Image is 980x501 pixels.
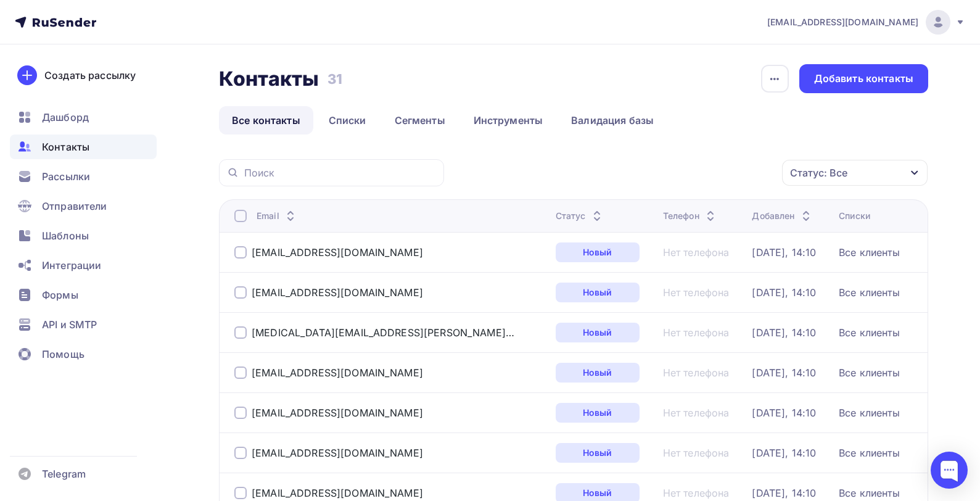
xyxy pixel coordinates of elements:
a: Нет телефона [663,326,730,339]
a: Новый [556,323,640,342]
a: Новый [556,443,640,463]
span: Интеграции [42,258,101,273]
a: Нет телефона [663,366,730,379]
a: [DATE], 14:10 [752,447,816,459]
a: Все клиенты [839,286,900,299]
a: Дашборд [10,105,157,130]
div: Email [257,210,298,222]
div: Списки [839,210,870,222]
span: Шаблоны [42,228,89,243]
div: Создать рассылку [44,68,136,83]
div: Статус [556,210,604,222]
a: [DATE], 14:10 [752,366,816,379]
a: Все клиенты [839,326,900,339]
a: [EMAIL_ADDRESS][DOMAIN_NAME] [767,10,965,35]
a: Рассылки [10,164,157,189]
a: Новый [556,242,640,262]
div: Добавить контакты [814,72,913,86]
a: Новый [556,283,640,302]
a: Все клиенты [839,447,900,459]
a: [EMAIL_ADDRESS][DOMAIN_NAME] [252,246,423,259]
a: [DATE], 14:10 [752,286,816,299]
a: Все клиенты [839,366,900,379]
a: Нет телефона [663,286,730,299]
a: Все клиенты [839,407,900,419]
a: Нет телефона [663,447,730,459]
a: [DATE], 14:10 [752,326,816,339]
a: Списки [316,106,379,135]
h3: 31 [327,70,342,88]
div: Телефон [663,210,718,222]
h2: Контакты [219,67,319,91]
a: [DATE], 14:10 [752,487,816,499]
div: [EMAIL_ADDRESS][DOMAIN_NAME] [252,447,423,459]
span: Telegram [42,466,86,481]
a: Нет телефона [663,246,730,259]
input: Поиск [244,166,437,180]
a: [DATE], 14:10 [752,407,816,419]
button: Статус: Все [781,159,928,186]
a: [EMAIL_ADDRESS][DOMAIN_NAME] [252,407,423,419]
a: Новый [556,403,640,423]
a: [EMAIL_ADDRESS][DOMAIN_NAME] [252,286,423,299]
a: Сегменты [382,106,458,135]
a: Нет телефона [663,487,730,499]
span: Формы [42,288,78,302]
div: Добавлен [752,210,813,222]
a: Формы [10,283,157,307]
div: Статус: Все [790,165,847,180]
a: Валидация базы [558,106,667,135]
span: Отправители [42,199,107,213]
a: Новый [556,363,640,383]
span: [EMAIL_ADDRESS][DOMAIN_NAME] [767,16,918,28]
a: Инструменты [461,106,556,135]
a: Все клиенты [839,487,900,499]
a: Все клиенты [839,246,900,259]
a: [EMAIL_ADDRESS][DOMAIN_NAME] [252,487,423,499]
span: Контакты [42,139,89,154]
a: Все контакты [219,106,313,135]
a: [EMAIL_ADDRESS][DOMAIN_NAME] [252,366,423,379]
a: [MEDICAL_DATA][EMAIL_ADDRESS][PERSON_NAME][DOMAIN_NAME] [252,326,517,339]
span: Рассылки [42,169,90,184]
a: [DATE], 14:10 [752,246,816,259]
a: Нет телефона [663,407,730,419]
span: Дашборд [42,110,89,125]
a: Отправители [10,194,157,218]
a: Шаблоны [10,223,157,248]
span: API и SMTP [42,317,97,332]
a: Контакты [10,135,157,159]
